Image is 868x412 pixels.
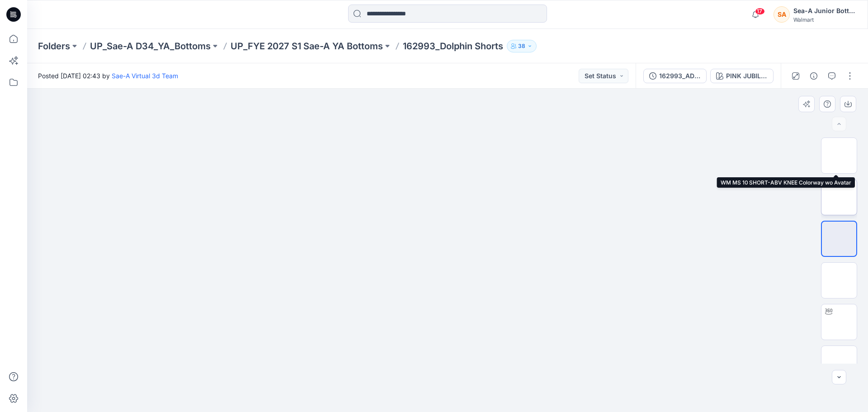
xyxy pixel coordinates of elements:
[726,71,768,81] div: PINK JUBILEE
[793,5,857,16] div: Sea-A Junior Bottom
[231,40,383,52] a: UP_FYE 2027 S1 Sae-A YA Bottoms
[403,40,503,52] p: 162993_Dolphin Shorts
[38,40,70,52] a: Folders
[710,69,774,83] button: PINK JUBILEE
[38,71,178,81] span: Posted [DATE] 02:43 by
[90,40,211,52] a: UP_Sae-A D34_YA_Bottoms
[659,71,701,81] div: 162993_ADM_Dolphin Shorts
[793,16,857,23] div: Walmart
[112,72,178,80] a: Sae-A Virtual 3d Team
[755,8,765,15] span: 17
[807,69,821,83] button: Details
[774,6,790,23] div: SA
[518,41,525,51] p: 38
[507,40,537,52] button: 38
[643,69,707,83] button: 162993_ADM_Dolphin Shorts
